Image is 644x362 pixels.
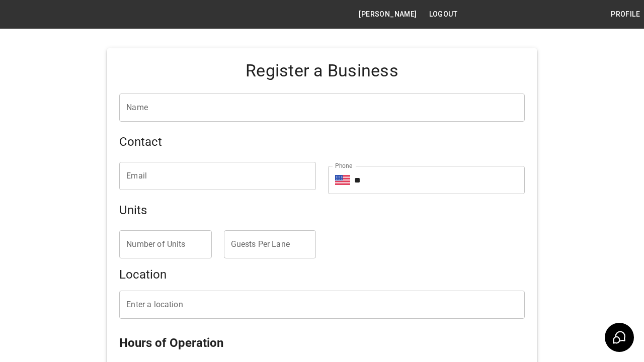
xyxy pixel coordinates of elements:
h5: Location [119,266,524,283]
h4: Register a Business [119,60,524,81]
button: Select country [335,172,350,188]
img: logo [5,9,60,19]
h5: Units [119,202,524,218]
label: Phone [335,161,352,170]
h5: Hours of Operation [119,335,524,351]
button: [PERSON_NAME] [355,5,421,24]
button: Logout [425,5,461,24]
button: Profile [607,5,644,24]
h5: Contact [119,134,524,150]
